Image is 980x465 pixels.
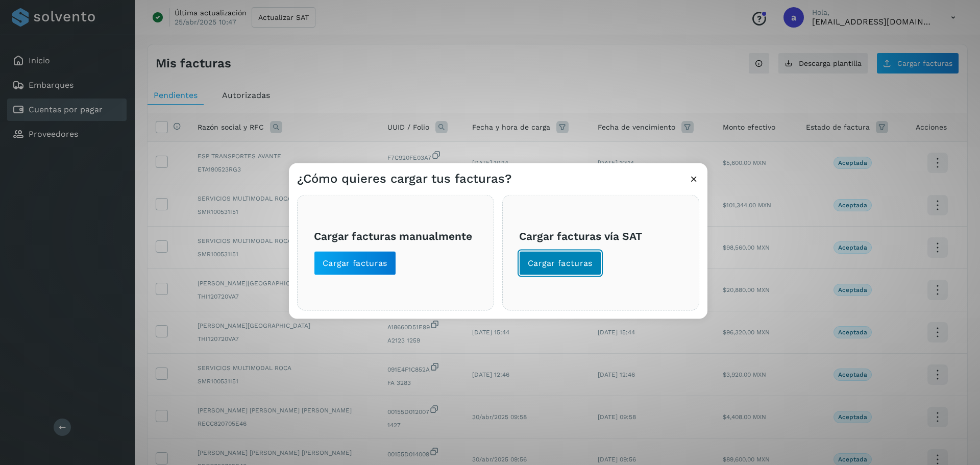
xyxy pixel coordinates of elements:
button: Cargar facturas [314,251,396,275]
span: Cargar facturas [323,257,387,268]
span: Cargar facturas [528,257,593,268]
button: Cargar facturas [519,251,601,275]
h3: Cargar facturas vía SAT [519,230,682,242]
h3: Cargar facturas manualmente [314,230,477,242]
h3: ¿Cómo quieres cargar tus facturas? [297,171,511,186]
